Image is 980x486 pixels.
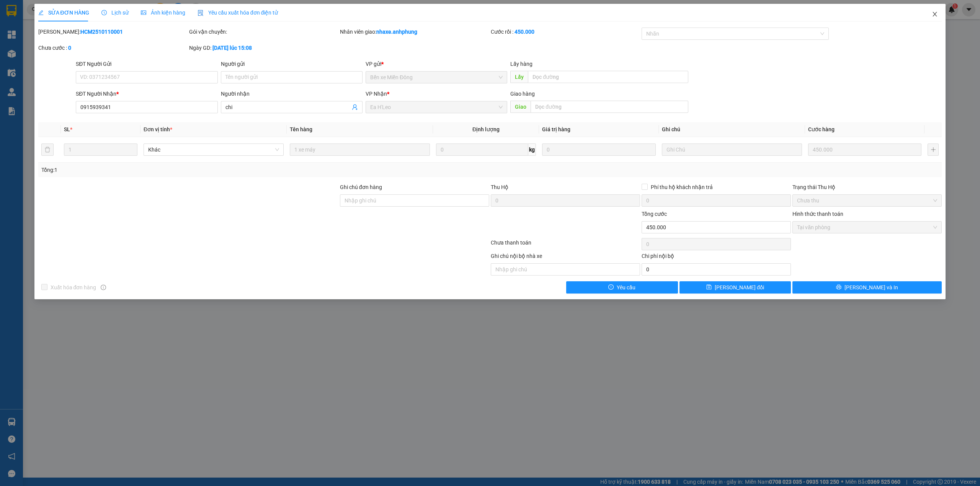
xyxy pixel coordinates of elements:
span: Ảnh kiện hàng [141,10,185,16]
span: Định lượng [472,126,500,132]
b: nhaxe.anhphung [376,29,417,35]
div: Người gửi [221,60,363,68]
span: Lấy [510,71,528,83]
span: user-add [352,104,358,110]
span: [PERSON_NAME] và In [844,283,898,292]
span: picture [141,10,146,15]
label: Ghi chú đơn hàng [340,184,382,190]
div: Ngày GD: [189,44,338,52]
button: Close [924,4,946,25]
span: Yêu cầu xuất hóa đơn điện tử [198,10,278,16]
input: Nhập ghi chú [491,263,640,276]
button: plus [928,144,939,156]
span: info-circle [101,285,106,290]
input: Ghi Chú [662,144,802,156]
input: 0 [808,144,921,156]
b: HCM2510110001 [80,29,123,35]
input: Ghi chú đơn hàng [340,194,489,207]
span: edit [38,10,44,15]
span: save [706,284,712,290]
div: Trạng thái Thu Hộ [792,183,942,191]
span: Thu Hộ [491,184,508,190]
span: Cước hàng [808,126,835,132]
input: Dọc đường [528,71,688,83]
div: Cước rồi : [491,28,640,36]
span: SỬA ĐƠN HÀNG [38,10,89,16]
div: Người nhận [221,90,363,98]
div: Tổng: 1 [41,166,378,174]
div: Gói vận chuyển: [189,28,338,36]
span: Giao [510,101,531,113]
input: Dọc đường [531,101,688,113]
div: Nhân viên giao: [340,28,489,36]
span: Giao hàng [510,91,535,97]
span: VP Nhận [366,91,387,97]
button: exclamation-circleYêu cầu [566,281,678,294]
span: Bến xe Miền Đông [370,72,503,83]
label: Hình thức thanh toán [792,211,843,217]
span: kg [528,144,536,156]
span: Tổng cước [642,211,667,217]
span: Đơn vị tính [144,126,172,132]
span: Yêu cầu [617,283,635,292]
img: icon [198,10,204,16]
span: Ea H'Leo [370,101,503,113]
span: Lịch sử [101,10,129,16]
button: delete [41,144,54,156]
input: VD: Bàn, Ghế [290,144,430,156]
span: Giá trị hàng [542,126,570,132]
span: clock-circle [101,10,107,15]
span: Tại văn phòng [797,222,937,233]
div: Ghi chú nội bộ nhà xe [491,252,640,263]
span: Xuất hóa đơn hàng [47,283,100,292]
div: VP gửi [366,60,507,68]
span: printer [836,284,841,290]
span: [PERSON_NAME] đổi [715,283,764,292]
div: Chưa cước : [38,44,188,52]
span: exclamation-circle [608,284,614,290]
span: Chưa thu [797,195,937,206]
b: [DATE] lúc 15:08 [212,45,252,51]
span: Phí thu hộ khách nhận trả [648,183,716,191]
input: 0 [542,144,655,156]
span: Lấy hàng [510,61,532,67]
span: Tên hàng [290,126,312,132]
button: save[PERSON_NAME] đổi [679,281,791,294]
div: [PERSON_NAME]: [38,28,188,36]
span: Khác [148,144,279,155]
b: 450.000 [514,29,534,35]
div: SĐT Người Gửi [76,60,217,68]
div: SĐT Người Nhận [76,90,217,98]
span: SL [64,126,70,132]
th: Ghi chú [659,122,805,137]
div: Chi phí nội bộ [642,252,791,263]
b: 0 [68,45,71,51]
div: Chưa thanh toán [490,238,641,252]
span: close [932,11,938,17]
button: printer[PERSON_NAME] và In [792,281,942,294]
